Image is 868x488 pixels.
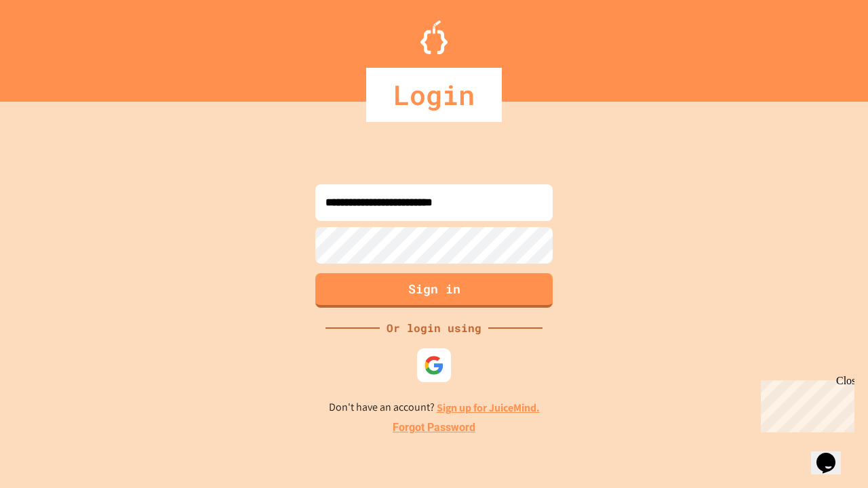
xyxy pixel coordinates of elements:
p: Don't have an account? [329,399,540,416]
a: Sign up for JuiceMind. [437,401,540,415]
button: Sign in [315,273,553,308]
a: Forgot Password [393,420,475,436]
iframe: chat widget [811,434,854,474]
div: Login [366,68,502,122]
img: Logo.svg [420,20,448,54]
iframe: chat widget [755,375,854,432]
div: Or login using [380,320,488,336]
img: google-icon.svg [424,355,444,375]
div: Chat with us now!Close [5,5,94,86]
